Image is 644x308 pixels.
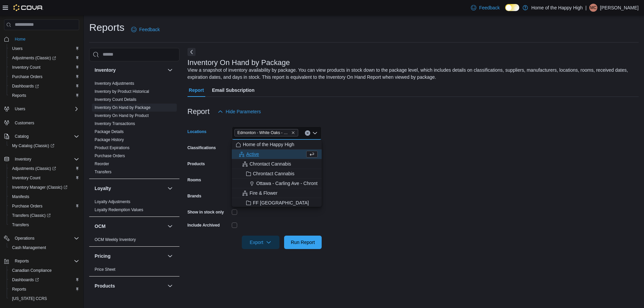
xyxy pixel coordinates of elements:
[531,4,583,12] p: Home of the Happy High
[12,203,43,209] span: Purchase Orders
[242,236,279,249] button: Export
[9,63,43,71] a: Inventory Count
[9,174,43,182] a: Inventory Count
[232,188,322,198] button: Fire & Flower
[95,113,149,118] a: Inventory On Hand by Product
[15,106,25,112] span: Users
[12,185,67,190] span: Inventory Manager (Classic)
[9,165,79,173] span: Adjustments (Classic)
[139,26,160,33] span: Feedback
[600,4,639,12] p: [PERSON_NAME]
[95,137,124,142] a: Package History
[95,89,149,94] a: Inventory by Product Historical
[7,173,82,183] button: Inventory Count
[9,276,42,284] a: Dashboards
[305,130,310,136] button: Clear input
[7,183,82,192] a: Inventory Manager (Classic)
[250,190,277,196] span: Fire & Flower
[232,140,322,149] button: Home of the Happy High
[95,121,135,126] span: Inventory Transactions
[89,265,179,276] div: Pricing
[166,252,174,260] button: Pricing
[166,222,174,230] button: OCM
[12,155,79,163] span: Inventory
[9,183,79,191] span: Inventory Manager (Classic)
[12,245,46,250] span: Cash Management
[7,81,82,91] a: Dashboards
[7,72,82,81] button: Purchase Orders
[95,161,109,167] span: Reorder
[232,149,322,159] button: Active
[250,161,291,167] span: Chrontact Cannabis
[187,161,205,167] label: Products
[95,267,115,272] a: Price Sheet
[12,105,28,113] button: Users
[15,120,34,126] span: Customers
[15,134,29,139] span: Catalog
[9,45,79,53] span: Users
[166,282,174,290] button: Products
[9,91,79,100] span: Reports
[9,244,49,252] a: Cash Management
[4,32,79,306] nav: Complex example
[7,275,82,285] a: Dashboards
[95,81,134,86] span: Inventory Adjustments
[95,199,130,204] span: Loyalty Adjustments
[89,236,179,246] div: OCM
[7,201,82,211] button: Purchase Orders
[1,104,82,114] button: Users
[89,21,124,34] h1: Reports
[95,253,165,259] button: Pricing
[187,129,207,134] label: Locations
[7,53,82,63] a: Adjustments (Classic)
[9,266,54,274] a: Canadian Compliance
[9,193,32,201] a: Manifests
[12,268,52,273] span: Canadian Compliance
[9,183,70,191] a: Inventory Manager (Classic)
[9,221,79,229] span: Transfers
[187,108,210,116] h3: Report
[7,211,82,220] a: Transfers (Classic)
[7,141,82,150] a: My Catalog (Classic)
[95,121,135,126] a: Inventory Transactions
[1,155,82,164] button: Inventory
[215,105,264,118] button: Hide Parameters
[95,67,165,73] button: Inventory
[13,4,43,11] img: Cova
[9,211,79,220] span: Transfers (Classic)
[7,91,82,100] button: Reports
[95,237,136,242] span: OCM Weekly Inventory
[95,170,111,174] a: Transfers
[12,234,37,242] button: Operations
[15,157,31,162] span: Inventory
[9,73,79,81] span: Purchase Orders
[95,185,111,192] h3: Loyalty
[9,244,79,252] span: Cash Management
[9,91,29,100] a: Reports
[9,54,59,62] a: Adjustments (Classic)
[95,105,151,110] a: Inventory On Hand by Package
[12,35,79,43] span: Home
[12,213,51,218] span: Transfers (Classic)
[12,175,41,181] span: Inventory Count
[187,59,290,67] h3: Inventory On Hand by Package
[7,285,82,294] button: Reports
[95,207,143,212] a: Loyalty Redemption Values
[95,67,116,73] h3: Inventory
[1,132,82,141] button: Catalog
[12,105,79,113] span: Users
[1,34,82,44] button: Home
[189,83,204,97] span: Report
[9,73,45,81] a: Purchase Orders
[468,1,502,14] a: Feedback
[9,295,50,303] a: [US_STATE] CCRS
[256,180,345,187] span: Ottawa - Carling Ave - Chrontact Cannabis
[95,137,124,142] span: Package History
[9,285,29,293] a: Reports
[9,54,79,62] span: Adjustments (Classic)
[291,239,315,246] span: Run Report
[187,223,220,228] label: Include Archived
[89,79,179,179] div: Inventory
